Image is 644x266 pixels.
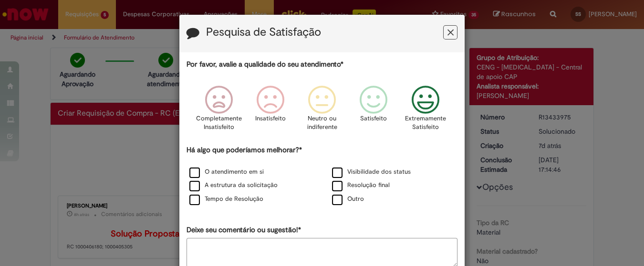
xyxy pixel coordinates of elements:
[189,167,264,177] label: O atendimento em si
[405,114,446,132] p: Extremamente Satisfeito
[187,59,343,69] label: Por favor, avalie a qualidade do seu atendimento*
[187,145,457,207] div: Há algo que poderíamos melhorar?*
[189,195,263,204] label: Tempo de Resolução
[332,167,411,177] label: Visibilidade dos status
[298,79,346,144] div: Neutro ou indiferente
[246,79,295,144] div: Insatisfeito
[187,225,301,235] label: Deixe seu comentário ou sugestão!*
[305,114,339,132] p: Neutro ou indiferente
[332,195,364,204] label: Outro
[401,79,449,144] div: Extremamente Satisfeito
[189,181,278,190] label: A estrutura da solicitação
[196,114,242,132] p: Completamente Insatisfeito
[206,26,321,39] label: Pesquisa de Satisfação
[194,79,243,144] div: Completamente Insatisfeito
[332,181,390,190] label: Resolução final
[349,79,398,144] div: Satisfeito
[360,114,387,123] p: Satisfeito
[255,114,286,123] p: Insatisfeito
